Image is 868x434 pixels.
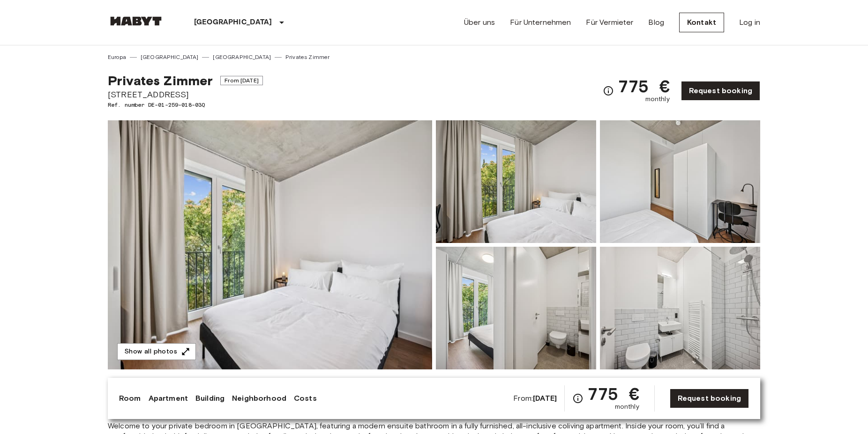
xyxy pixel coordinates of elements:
img: Picture of unit DE-01-259-018-03Q [436,247,596,369]
a: [GEOGRAPHIC_DATA] [141,53,199,61]
a: Kontakt [679,13,724,32]
a: Apartment [149,393,188,404]
span: From [DATE] [220,76,263,85]
a: Log in [739,17,760,28]
button: Show all photos [117,343,196,360]
a: [GEOGRAPHIC_DATA] [213,53,271,61]
b: [DATE] [533,394,557,403]
a: Request booking [670,389,749,408]
a: Room [119,393,141,404]
span: Privates Zimmer [108,73,213,88]
svg: Check cost overview for full price breakdown. Please note that discounts apply to new joiners onl... [603,85,614,96]
span: 775 € [587,385,639,402]
span: Ref. number DE-01-259-018-03Q [108,101,263,109]
span: [STREET_ADDRESS] [108,88,263,101]
img: Marketing picture of unit DE-01-259-018-03Q [108,120,432,369]
a: Costs [294,393,317,404]
span: monthly [615,402,639,412]
a: Privates Zimmer [285,53,329,61]
img: Picture of unit DE-01-259-018-03Q [436,120,596,243]
img: Picture of unit DE-01-259-018-03Q [600,120,760,243]
a: Europa [108,53,126,61]
span: monthly [645,95,670,104]
a: Für Unternehmen [510,17,571,28]
span: From: [513,393,557,404]
a: Neighborhood [232,393,286,404]
p: [GEOGRAPHIC_DATA] [194,17,272,28]
svg: Check cost overview for full price breakdown. Please note that discounts apply to new joiners onl... [572,393,584,404]
span: 775 € [618,78,670,95]
a: Building [195,393,224,404]
a: Blog [648,17,664,28]
a: Über uns [464,17,495,28]
img: Habyt [108,16,164,26]
a: Request booking [681,81,760,101]
img: Picture of unit DE-01-259-018-03Q [600,247,760,369]
a: Für Vermieter [586,17,633,28]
